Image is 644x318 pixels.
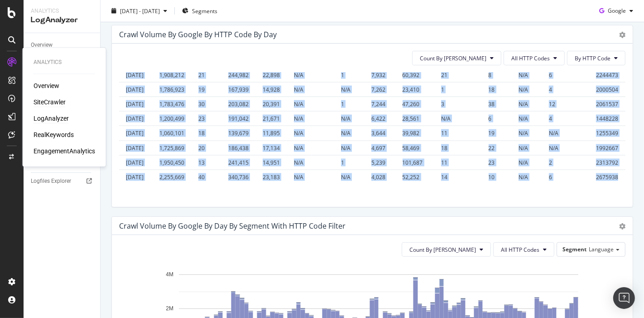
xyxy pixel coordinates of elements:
[126,100,144,108] span: [DATE]
[489,115,492,122] span: 6
[287,170,334,184] td: N/A
[126,71,144,79] span: [DATE]
[596,129,618,137] span: 1255349
[31,176,94,186] a: Logfiles Explorer
[263,86,280,93] span: 14,928
[420,54,486,62] span: Count By Day
[613,287,635,309] div: Open Intercom Messenger
[159,144,184,152] span: 1,725,869
[619,223,625,230] div: gear
[596,173,618,181] span: 2675938
[263,71,280,79] span: 22,898
[512,68,542,82] td: N/A
[489,159,495,166] span: 23
[412,51,501,65] button: Count By [PERSON_NAME]
[34,114,69,123] a: LogAnalyzer
[31,7,93,15] div: Analytics
[198,115,205,122] span: 23
[403,100,420,108] span: 47,260
[34,130,74,139] a: RealKeywords
[287,112,334,126] td: N/A
[409,246,476,254] span: Count By Day
[198,100,205,108] span: 30
[34,98,66,107] a: SiteCrawler
[434,112,481,126] td: N/A
[549,86,552,93] span: 4
[596,86,618,93] span: 2000504
[178,4,221,18] button: Segments
[198,144,205,152] span: 20
[371,100,385,108] span: 7,244
[263,129,280,137] span: 11,895
[619,32,625,38] div: gear
[596,144,618,152] span: 1992667
[549,100,555,108] span: 12
[126,173,144,181] span: [DATE]
[198,129,205,137] span: 18
[596,71,618,79] span: 2244473
[441,71,447,79] span: 21
[263,159,280,166] span: 14,951
[228,159,249,166] span: 241,415
[126,144,144,152] span: [DATE]
[119,30,277,39] div: Crawl Volume by google by HTTP Code by Day
[371,129,385,137] span: 3,644
[371,86,385,93] span: 7,262
[512,155,542,170] td: N/A
[403,159,423,166] span: 101,687
[159,159,184,166] span: 1,950,450
[403,144,420,152] span: 58,469
[371,159,385,166] span: 5,239
[31,40,94,50] a: Overview
[287,68,334,82] td: N/A
[567,51,625,65] button: By HTTP Code
[263,100,280,108] span: 20,391
[34,81,59,90] a: Overview
[489,100,495,108] span: 38
[334,170,365,184] td: N/A
[549,173,552,181] span: 6
[341,100,344,108] span: 1
[596,4,637,18] button: Google
[549,159,552,166] span: 2
[228,71,249,79] span: 244,982
[263,144,280,152] span: 17,134
[512,82,542,97] td: N/A
[120,7,160,15] span: [DATE] - [DATE]
[198,71,205,79] span: 21
[512,141,542,155] td: N/A
[198,159,205,166] span: 13
[441,86,444,93] span: 1
[334,112,365,126] td: N/A
[596,100,618,108] span: 2061537
[403,71,420,79] span: 60,392
[501,246,539,254] span: All HTTP Codes
[549,71,552,79] span: 6
[228,129,249,137] span: 139,679
[441,129,447,137] span: 11
[441,173,447,181] span: 14
[287,97,334,112] td: N/A
[31,40,53,50] div: Overview
[228,100,249,108] span: 203,082
[263,173,280,181] span: 23,183
[34,59,95,66] div: Analytics
[489,71,492,79] span: 8
[228,144,249,152] span: 186,438
[228,115,249,122] span: 191,042
[287,155,334,170] td: N/A
[334,141,365,155] td: N/A
[34,147,95,156] a: EngagementAnalytics
[228,173,249,181] span: 340,736
[403,115,420,122] span: 28,561
[334,126,365,141] td: N/A
[126,115,144,122] span: [DATE]
[287,126,334,141] td: N/A
[371,173,385,181] span: 4,028
[263,115,280,122] span: 21,671
[403,129,420,137] span: 39,982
